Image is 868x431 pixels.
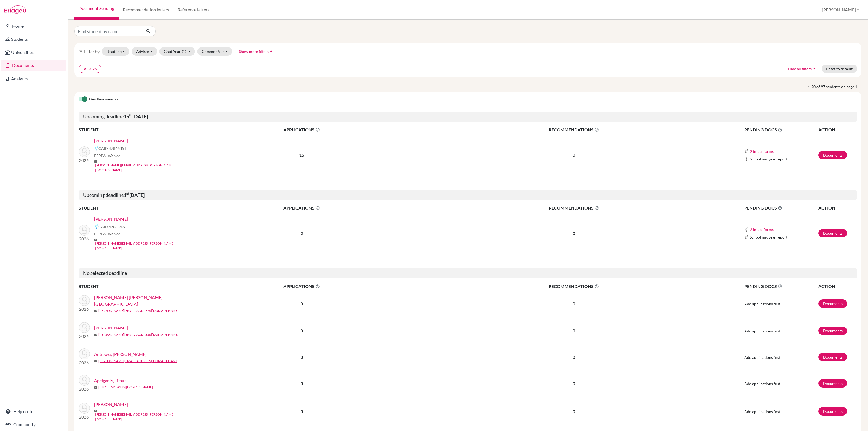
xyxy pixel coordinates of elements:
[79,359,90,366] p: 2026
[94,360,97,363] span: mail
[94,409,97,412] span: mail
[79,112,857,122] h5: Upcoming deadline
[79,375,90,386] img: Apelgants, Timur
[187,126,416,133] span: APPLICATIONS
[95,163,191,173] a: [PERSON_NAME][EMAIL_ADDRESS][PERSON_NAME][DOMAIN_NAME]
[94,294,191,307] a: [PERSON_NAME] [PERSON_NAME][GEOGRAPHIC_DATA]
[417,328,731,334] p: 0
[98,308,179,313] a: [PERSON_NAME][EMAIL_ADDRESS][DOMAIN_NAME]
[94,377,126,384] a: Apelgants, Timur
[79,403,90,414] img: Berglund, Jakob
[818,353,847,361] a: Documents
[94,160,97,163] span: mail
[79,306,90,312] p: 2026
[94,216,128,222] a: [PERSON_NAME]
[79,236,90,242] p: 2026
[744,381,780,386] span: Add applications first
[818,327,847,335] a: Documents
[744,329,780,333] span: Add applications first
[826,84,861,90] span: students on page 1
[94,146,98,151] img: Common App logo
[417,230,731,237] p: 0
[79,225,90,236] img: Castello, Julia
[79,414,90,420] p: 2026
[126,191,129,196] sup: st
[417,283,731,290] span: RECOMMENDATIONS
[744,235,749,239] img: Common App logo
[417,126,731,133] span: RECOMMENDATIONS
[94,333,97,337] span: mail
[79,348,90,359] img: Antipovs, Mihails
[818,379,847,388] a: Documents
[301,354,303,360] b: 0
[808,84,826,90] strong: 1-20 of 97
[98,224,126,230] span: CAID 47085476
[79,283,187,290] th: STUDENT
[750,156,787,162] span: School midyear report
[417,380,731,387] p: 0
[182,49,186,54] span: (1)
[1,419,66,430] a: Community
[1,47,66,58] a: Universities
[417,205,731,211] span: RECOMMENDATIONS
[234,47,279,56] button: Show more filtersarrow_drop_up
[822,65,857,73] button: Reset to default
[1,60,66,71] a: Documents
[89,96,122,103] span: Deadline view is on
[106,153,120,158] span: - Waived
[301,301,303,306] b: 0
[744,302,780,306] span: Add applications first
[79,386,90,392] p: 2026
[744,227,749,232] img: Common App logo
[94,238,97,241] span: mail
[299,152,304,157] b: 15
[744,157,749,161] img: Common App logo
[124,113,148,119] b: 15 [DATE]
[159,47,195,56] button: Grad Year(1)
[132,47,157,56] button: Advisor
[744,205,818,211] span: PENDING DOCS
[187,205,416,211] span: APPLICATIONS
[74,26,142,36] input: Find student by name...
[301,409,303,414] b: 0
[79,322,90,333] img: Andersson, Emma
[818,204,857,211] th: ACTION
[301,231,303,236] b: 2
[812,66,817,71] i: arrow_drop_up
[79,65,101,73] button: clear2026
[98,332,179,337] a: [PERSON_NAME][EMAIL_ADDRESS][DOMAIN_NAME]
[783,65,822,73] button: Hide all filtersarrow_drop_up
[239,49,269,54] span: Show more filters
[102,47,129,56] button: Deadline
[1,21,66,31] a: Home
[818,283,857,290] th: ACTION
[818,229,847,237] a: Documents
[94,309,97,313] span: mail
[197,47,232,56] button: CommonApp
[417,354,731,360] p: 0
[1,406,66,417] a: Help center
[818,126,857,133] th: ACTION
[79,146,90,157] img: Lee, Lisa
[94,325,128,331] a: [PERSON_NAME]
[417,300,731,307] p: 0
[79,268,857,278] h5: No selected deadline
[95,241,191,251] a: [PERSON_NAME][EMAIL_ADDRESS][PERSON_NAME][DOMAIN_NAME]
[187,283,416,290] span: APPLICATIONS
[94,386,97,389] span: mail
[79,333,90,340] p: 2026
[1,34,66,45] a: Students
[95,412,191,422] a: [PERSON_NAME][EMAIL_ADDRESS][PERSON_NAME][DOMAIN_NAME]
[79,295,90,306] img: Abalo Iglesias, Santiago
[744,409,780,414] span: Add applications first
[750,148,774,154] button: 2 initial forms
[417,152,731,158] p: 0
[1,73,66,84] a: Analytics
[129,113,133,117] sup: th
[301,381,303,386] b: 0
[79,49,83,53] i: filter_list
[94,351,147,357] a: Antipovs, [PERSON_NAME]
[4,5,26,14] img: Bridge-U
[94,153,120,159] span: FERPA
[750,234,787,240] span: School midyear report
